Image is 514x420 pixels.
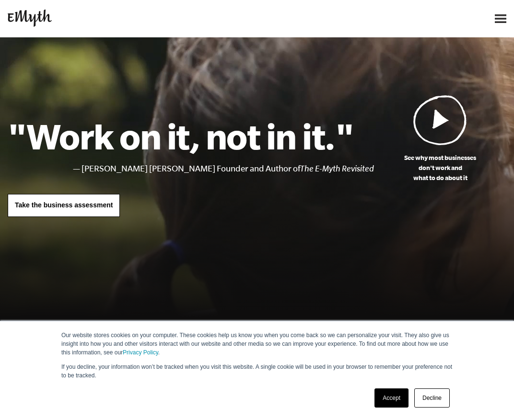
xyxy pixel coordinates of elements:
a: Take the business assessment [8,194,120,217]
img: EMyth [8,10,52,26]
p: See why most businesses don't work and what to do about it [374,153,506,183]
i: The E-Myth Revisited [300,164,374,173]
span: Take the business assessment [15,201,113,209]
iframe: Embedded CTA [383,8,483,29]
a: Decline [414,388,450,408]
p: Our website stores cookies on your computer. These cookies help us know you when you come back so... [61,331,453,357]
a: See why most businessesdon't work andwhat to do about it [374,95,506,183]
img: Play Video [413,95,467,145]
a: Accept [374,388,409,408]
img: Open Menu [495,14,506,23]
p: If you decline, your information won’t be tracked when you visit this website. A single cookie wi... [61,363,453,380]
h1: "Work on it, not in it." [8,115,374,157]
li: [PERSON_NAME] [PERSON_NAME] Founder and Author of [82,162,374,176]
a: Privacy Policy [123,349,158,356]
